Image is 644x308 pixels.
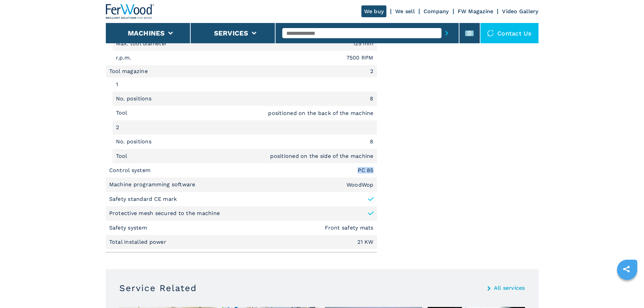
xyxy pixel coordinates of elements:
em: positioned on the side of the machine [270,153,373,159]
img: Ferwood [106,4,154,19]
em: 8 [370,96,373,101]
p: No. positions [116,138,153,145]
p: 2 [116,124,121,131]
p: Max. tool diameter [116,40,169,47]
em: 125 mm [353,41,374,46]
div: Contact us [480,23,539,43]
a: sharethis [618,261,635,278]
p: Safety standard CE mark [109,195,177,203]
h3: Service Related [119,283,197,293]
em: 8 [370,139,373,144]
img: Contact us [487,30,494,37]
p: No. positions [116,95,153,102]
p: r.p.m. [116,54,133,62]
p: Total installed power [109,238,168,246]
p: 1 [116,81,120,88]
p: Machine programming software [109,181,197,188]
a: Company [424,8,449,15]
em: 21 KW [357,239,373,245]
p: Control system [109,167,152,174]
li: Tool magazine [106,65,377,77]
p: Protective mesh secured to the machine [109,210,220,217]
em: 2 [370,69,373,74]
a: We sell [395,8,415,15]
p: Tool [116,109,129,117]
a: All services [494,285,525,291]
em: Front safety mats [325,225,373,231]
p: Safety system [109,224,149,232]
a: Video Gallery [502,8,538,15]
button: Services [214,29,248,37]
a: FW Magazine [458,8,494,15]
em: WoodWop [347,182,374,188]
em: PC 85 [358,168,373,173]
em: positioned on the back of the machine [268,111,373,116]
em: 7500 RPM [347,55,374,61]
button: Machines [128,29,165,37]
a: We buy [361,5,387,17]
button: submit-button [442,25,452,41]
p: Tool [116,152,129,160]
iframe: Chat [615,278,639,303]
